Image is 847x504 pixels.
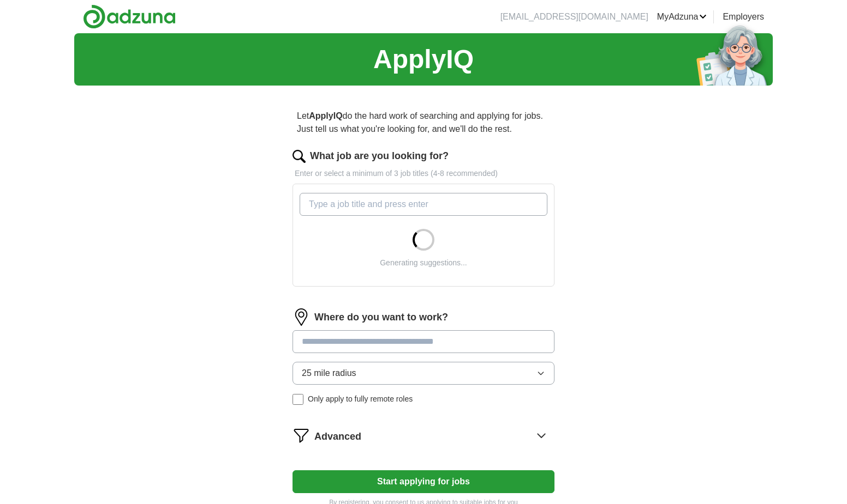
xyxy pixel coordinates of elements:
[373,40,474,79] h1: ApplyIQ
[293,427,310,444] img: filter
[500,10,648,23] li: [EMAIL_ADDRESS][DOMAIN_NAME]
[308,393,413,405] span: Only apply to fully remote roles
[314,429,361,444] span: Advanced
[293,394,303,405] input: Only apply to fully remote roles
[293,362,554,385] button: 25 mile radius
[380,257,467,269] div: Generating suggestions...
[83,4,176,29] img: Adzuna logo
[293,470,554,493] button: Start applying for jobs
[293,168,554,179] p: Enter or select a minimum of 3 job titles (4-8 recommended)
[293,105,554,140] p: Let do the hard work of searching and applying for jobs. Just tell us what you're looking for, an...
[310,149,449,163] label: What job are you looking for?
[293,150,306,163] img: search.png
[300,193,547,216] input: Type a job title and press enter
[302,367,356,380] span: 25 mile radius
[314,310,448,325] label: Where do you want to work?
[293,308,310,326] img: location.png
[657,10,707,23] a: MyAdzuna
[723,10,764,23] a: Employers
[309,111,342,120] strong: ApplyIQ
